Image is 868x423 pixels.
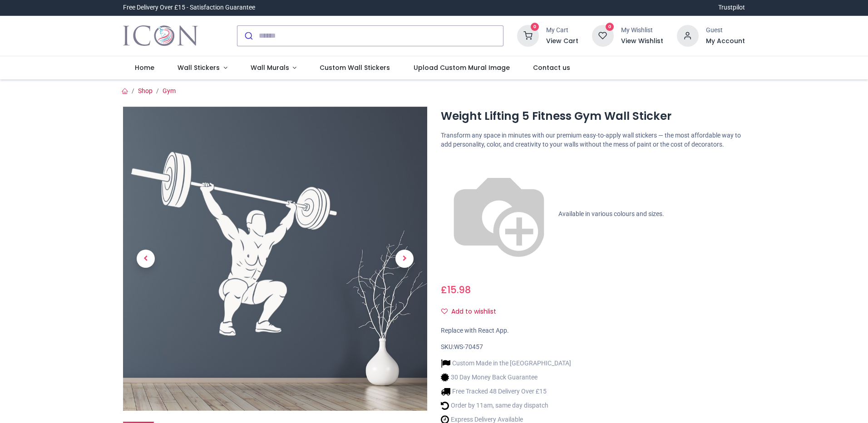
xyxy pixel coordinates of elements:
[123,3,255,12] div: Free Delivery Over £15 - Satisfaction Guarantee
[123,23,198,49] a: Logo of Icon Wall Stickers
[441,108,745,124] h1: Weight Lifting 5 Fitness Gym Wall Sticker
[441,326,745,335] div: Replace with React App.
[441,373,571,382] li: 30 Day Money Back Guarantee
[706,37,745,46] a: My Account
[441,156,557,272] img: color-wheel.png
[395,250,414,268] span: Next
[441,387,571,396] li: Free Tracked 48 Delivery Over £15
[137,250,155,268] span: Previous
[441,401,571,410] li: Order by 11am, same day dispatch
[441,131,745,149] p: Transform any space in minutes with our premium easy-to-apply wall stickers — the most affordable...
[621,37,663,46] a: View Wishlist
[454,343,483,350] span: WS-70457
[441,359,571,368] li: Custom Made in the [GEOGRAPHIC_DATA]
[441,304,504,320] button: Add to wishlistAdd to wishlist
[135,63,154,72] span: Home
[441,283,471,296] span: £
[531,23,539,31] sup: 0
[706,26,745,35] div: Guest
[546,26,578,35] div: My Cart
[382,152,427,365] a: Next
[533,63,570,72] span: Contact us
[546,37,578,46] a: View Cart
[441,343,745,352] div: SKU:
[517,31,539,39] a: 0
[166,56,239,80] a: Wall Stickers
[606,23,614,31] sup: 0
[441,308,448,315] i: Add to wishlist
[163,87,176,94] a: Gym
[123,23,198,49] img: Icon Wall Stickers
[592,31,614,39] a: 0
[178,63,220,72] span: Wall Stickers
[251,63,289,72] span: Wall Murals
[239,56,308,80] a: Wall Murals
[237,26,259,46] button: Submit
[447,283,471,296] span: 15.98
[414,63,510,72] span: Upload Custom Mural Image
[558,210,664,217] span: Available in various colours and sizes.
[621,26,663,35] div: My Wishlist
[138,87,153,94] a: Shop
[123,152,168,365] a: Previous
[718,3,745,12] a: Trustpilot
[320,63,390,72] span: Custom Wall Stickers
[123,107,427,411] img: Weight Lifting 5 Fitness Gym Wall Sticker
